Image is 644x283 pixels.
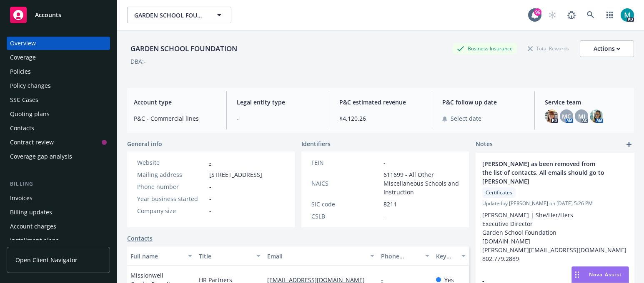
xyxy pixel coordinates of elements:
div: Overview [10,37,36,50]
div: Actions [594,41,620,57]
div: SIC code [311,200,380,209]
button: Email [264,246,378,266]
span: - [209,182,211,191]
a: Switch app [601,7,618,23]
div: Full name [130,252,183,261]
div: Billing updates [10,206,52,219]
span: $4,120.26 [339,114,422,123]
div: Quoting plans [10,107,50,121]
button: Full name [127,246,195,266]
a: Report a Bug [563,7,580,23]
div: Billing [7,180,110,188]
a: Invoices [7,191,110,205]
div: Coverage gap analysis [10,150,72,163]
a: Quoting plans [7,107,110,121]
div: Business Insurance [453,43,517,54]
div: Policies [10,65,31,78]
div: CSLB [311,212,380,221]
p: [PERSON_NAME] | She/Her/Hers Executive Director Garden School Foundation [DOMAIN_NAME] [PERSON_NA... [482,211,627,263]
a: Coverage gap analysis [7,150,110,163]
div: Account charges [10,220,56,233]
span: Accounts [35,12,61,18]
a: Contacts [7,122,110,135]
a: Overview [7,37,110,50]
span: Certificates [486,189,512,196]
button: GARDEN SCHOOL FOUNDATION [127,7,231,23]
span: Identifiers [301,139,331,148]
div: Phone number [137,182,206,191]
div: FEIN [311,158,380,167]
div: Invoices [10,191,33,205]
div: GARDEN SCHOOL FOUNDATION [127,43,241,54]
span: - [209,206,211,215]
button: Key contact [433,246,469,266]
span: MC [562,112,571,121]
a: Policies [7,65,110,78]
a: Contract review [7,136,110,149]
div: Website [137,158,206,167]
div: 96 [534,8,541,15]
div: Contract review [10,136,54,149]
span: GARDEN SCHOOL FOUNDATION [134,11,206,20]
button: Actions [580,40,634,57]
span: - [237,114,319,123]
div: Company size [137,206,206,215]
button: Nova Assist [571,266,629,283]
a: Installment plans [7,234,110,247]
span: Select date [451,114,481,123]
a: Policy changes [7,79,110,92]
a: - [209,159,211,166]
a: Billing updates [7,206,110,219]
div: Drag to move [572,267,582,283]
div: Email [267,252,365,261]
span: 8211 [383,200,397,209]
a: Account charges [7,220,110,233]
div: Year business started [137,194,206,203]
span: [STREET_ADDRESS] [209,170,262,179]
span: Legal entity type [237,98,319,107]
div: [PERSON_NAME] as been removed from the list of contacts. All emails should go to [PERSON_NAME]Cer... [476,153,634,270]
div: SSC Cases [10,93,38,107]
div: Key contact [436,252,456,261]
span: Open Client Navigator [15,256,78,264]
button: Phone number [378,246,432,266]
div: Coverage [10,51,36,64]
a: Coverage [7,51,110,64]
span: MJ [578,112,585,121]
span: 611699 - All Other Miscellaneous Schools and Instruction [383,170,459,196]
span: Nova Assist [589,271,622,278]
a: Start snowing [544,7,561,23]
img: photo [545,109,558,123]
button: Title [195,246,264,266]
span: Notes [476,139,493,149]
span: General info [127,139,162,148]
span: - [209,194,211,203]
a: Search [582,7,599,23]
span: Updated by [PERSON_NAME] on [DATE] 5:26 PM [482,200,627,207]
span: [PERSON_NAME] as been removed from the list of contacts. All emails should go to [PERSON_NAME] [482,159,606,186]
div: Policy changes [10,79,51,92]
div: DBA: - [130,57,146,66]
a: Contacts [127,234,153,243]
span: Service team [545,98,627,107]
span: - [383,158,386,167]
img: photo [590,109,603,123]
span: - [383,212,386,221]
span: Account type [134,98,216,107]
div: Total Rewards [524,43,573,54]
div: NAICS [311,179,380,188]
div: Installment plans [10,234,59,247]
div: Phone number [381,252,420,261]
a: Accounts [7,3,110,27]
span: P&C estimated revenue [339,98,422,107]
img: photo [621,8,634,22]
div: Contacts [10,122,34,135]
div: Mailing address [137,170,206,179]
a: SSC Cases [7,93,110,107]
div: Title [199,252,251,261]
span: P&C - Commercial lines [134,114,216,123]
span: P&C follow up date [442,98,525,107]
a: add [624,139,634,149]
